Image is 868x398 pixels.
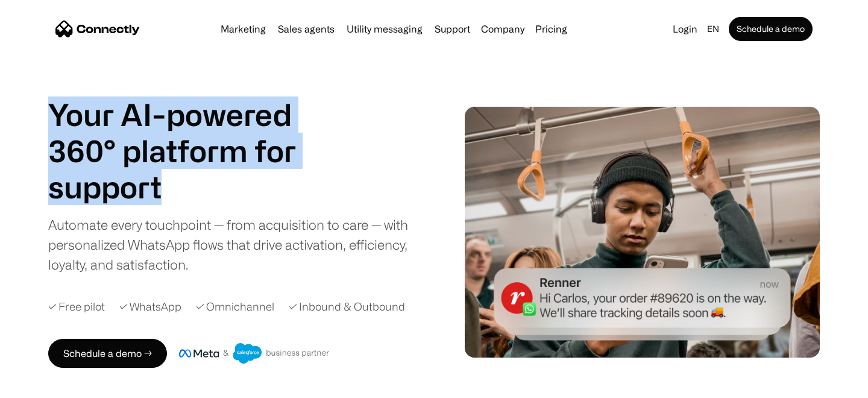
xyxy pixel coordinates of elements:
[48,339,167,368] a: Schedule a demo →
[24,377,72,394] ul: Language list
[48,169,325,205] div: 2 of 4
[179,343,330,364] img: Meta and Salesforce business partner badge.
[196,298,274,315] div: ✓ Omnichannel
[430,24,475,34] a: Support
[481,21,524,37] div: Company
[48,169,325,205] h1: support
[119,298,181,315] div: ✓ WhatsApp
[342,24,427,34] a: Utility messaging
[702,21,726,37] div: en
[48,169,325,205] div: carousel
[12,376,72,394] aside: Language selected: English
[477,21,528,37] div: Company
[668,21,702,37] a: Login
[48,96,325,169] h1: Your AI-powered 360° platform for
[55,20,140,38] a: home
[216,24,271,34] a: Marketing
[48,215,428,274] div: Automate every touchpoint — from acquisition to care — with personalized WhatsApp flows that driv...
[273,24,339,34] a: Sales agents
[707,21,719,37] div: en
[48,298,105,315] div: ✓ Free pilot
[289,298,405,315] div: ✓ Inbound & Outbound
[530,24,572,34] a: Pricing
[729,17,813,41] a: Schedule a demo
